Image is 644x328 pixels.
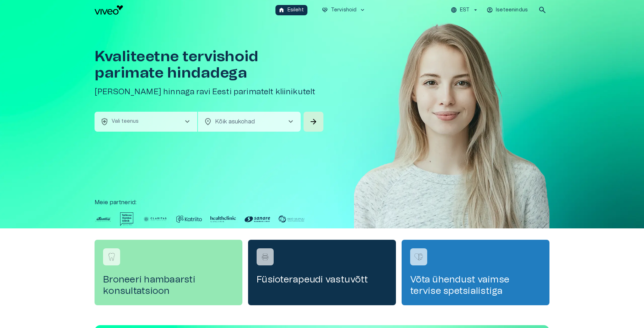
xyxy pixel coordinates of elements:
span: search [538,6,547,14]
h5: [PERSON_NAME] hinnaga ravi Eesti parimatelt kliinikutelt [95,87,325,97]
img: Partner logo [210,212,236,226]
img: Partner logo [120,212,134,226]
button: EST [450,5,480,15]
img: Partner logo [279,212,304,226]
img: Partner logo [95,212,112,226]
img: Woman smiling [354,20,549,250]
span: arrow_forward [309,117,318,126]
span: chevron_right [183,117,192,126]
span: keyboard_arrow_down [359,7,366,13]
img: Broneeri hambaarsti konsultatsioon logo [106,252,117,262]
span: ecg_heart [322,7,328,13]
p: Kõik asukohad [215,117,275,126]
p: EST [460,6,469,14]
img: Partner logo [245,212,270,226]
h4: Füsioterapeudi vastuvõtt [257,274,387,285]
button: health_and_safetyVali teenuschevron_right [95,112,197,132]
a: Navigate to service booking [95,240,242,305]
button: open search modal [535,3,549,17]
a: Navigate to homepage [95,5,273,15]
img: Viveo logo [95,5,123,15]
span: home [278,7,285,13]
button: Search [304,112,323,132]
img: Partner logo [176,212,202,226]
p: Meie partnerid : [95,198,549,207]
a: Navigate to service booking [248,240,396,305]
img: Võta ühendust vaimse tervise spetsialistiga logo [413,252,424,262]
span: location_on [204,117,212,126]
h1: Kvaliteetne tervishoid parimate hindadega [95,48,325,81]
h4: Võta ühendust vaimse tervise spetsialistiga [410,274,541,297]
span: health_and_safety [100,117,109,126]
a: Navigate to service booking [402,240,549,305]
p: Vali teenus [112,118,139,125]
p: Iseteenindus [496,6,528,14]
span: chevron_right [286,117,295,126]
p: Tervishoid [331,6,357,14]
button: homeEsileht [275,5,307,15]
h4: Broneeri hambaarsti konsultatsioon [103,274,234,297]
button: ecg_heartTervishoidkeyboard_arrow_down [319,5,369,15]
img: Füsioterapeudi vastuvõtt logo [260,252,270,262]
p: Esileht [288,6,304,14]
button: Iseteenindus [485,5,530,15]
img: Partner logo [142,212,168,226]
